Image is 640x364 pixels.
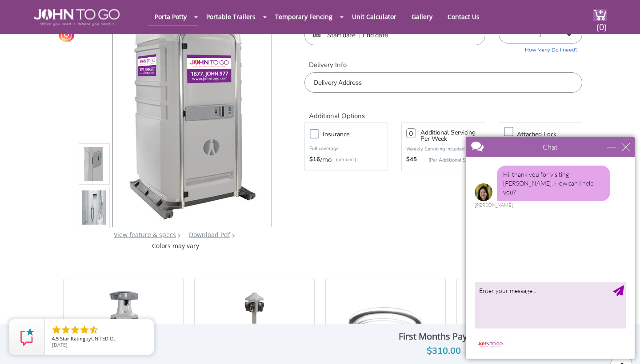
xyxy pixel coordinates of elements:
label: Delivery Info [304,60,582,70]
img: Product [82,62,106,271]
a: Portable Trailers [200,8,262,25]
img: 25 [100,289,147,360]
img: Review Rating [18,328,36,346]
img: 25 [335,289,436,360]
img: right arrow icon [178,233,180,237]
a: View feature & specs [114,230,176,239]
img: chevron.png [232,233,235,237]
h2: Additional Options [304,102,582,121]
h3: Attached lock [517,129,586,140]
iframe: Live Chat Box [460,131,640,364]
li:  [79,324,90,335]
p: (Per Additional Service) [417,157,480,163]
div: $310.00 [364,344,524,358]
span: UNITED O. [91,335,115,342]
input: Delivery Address [304,72,582,93]
input: 0 [406,128,416,138]
a: Temporary Fencing [268,8,339,25]
img: Product [82,105,106,314]
h3: Additional Servicing Per Week [420,130,480,142]
a: Instagram [59,27,74,42]
a: Gallery [405,8,439,25]
div: /mo [309,155,383,164]
span: (0) [596,14,607,33]
p: (per unit) [332,155,356,164]
img: cart a [593,9,607,21]
h3: Insurance [323,129,392,140]
div: Colors may vary [79,241,273,250]
li:  [70,324,80,335]
span: by [52,336,147,342]
li:  [88,324,99,335]
a: How Many Do I need? [499,44,582,54]
img: Product [124,15,260,224]
a: Porta Potty [148,8,193,25]
div: First Months Payment [364,329,524,344]
img: JOHN to go [34,9,120,26]
img: 25 [234,289,274,360]
p: Weekly Servicing Included [406,146,480,152]
strong: $45 [406,155,417,164]
li:  [60,324,71,335]
a: Unit Calculator [345,8,403,25]
a: Download Pdf [189,230,230,239]
span: [DATE] [52,341,68,348]
p: Full coverage [309,144,383,153]
li:  [51,324,62,335]
a: Contact Us [441,8,486,25]
span: Star Rating [60,335,85,342]
strong: $16 [309,155,320,164]
span: 4.5 [52,335,59,342]
input: Start date | End date [304,25,485,45]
